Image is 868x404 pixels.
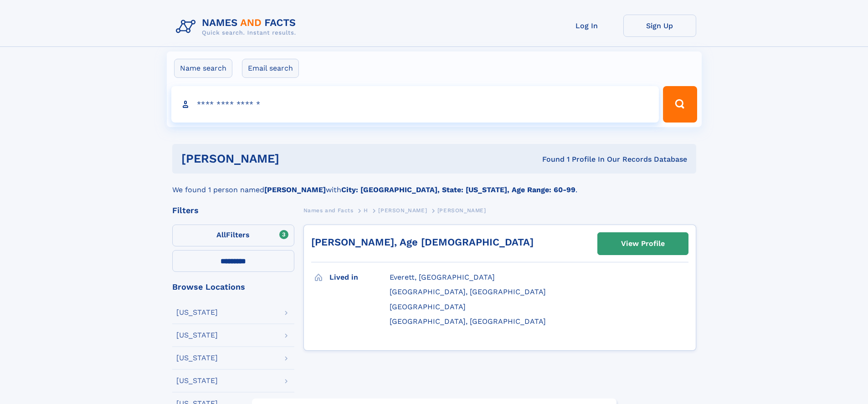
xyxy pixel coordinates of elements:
[550,15,623,37] a: Log In
[390,317,546,326] span: [GEOGRAPHIC_DATA], [GEOGRAPHIC_DATA]
[176,377,218,384] div: [US_STATE]
[172,206,294,215] div: Filters
[172,15,303,39] img: Logo Names and Facts
[390,302,466,311] span: [GEOGRAPHIC_DATA]
[663,86,697,123] button: Search Button
[621,233,665,254] div: View Profile
[303,205,354,216] a: Names and Facts
[437,207,486,214] span: [PERSON_NAME]
[411,154,687,164] div: Found 1 Profile In Our Records Database
[171,86,659,123] input: search input
[176,332,218,339] div: [US_STATE]
[329,270,390,285] h3: Lived in
[172,174,696,195] div: We found 1 person named with .
[242,59,299,78] label: Email search
[172,283,294,291] div: Browse Locations
[174,59,232,78] label: Name search
[598,233,688,255] a: View Profile
[216,230,226,239] span: All
[364,207,368,214] span: H
[176,354,218,362] div: [US_STATE]
[181,153,411,164] h1: [PERSON_NAME]
[378,205,427,216] a: [PERSON_NAME]
[378,207,427,214] span: [PERSON_NAME]
[390,287,546,296] span: [GEOGRAPHIC_DATA], [GEOGRAPHIC_DATA]
[341,185,575,194] b: City: [GEOGRAPHIC_DATA], State: [US_STATE], Age Range: 60-99
[311,236,534,248] a: [PERSON_NAME], Age [DEMOGRAPHIC_DATA]
[176,309,218,316] div: [US_STATE]
[623,15,696,37] a: Sign Up
[364,205,368,216] a: H
[172,225,294,246] label: Filters
[390,273,495,281] span: Everett, [GEOGRAPHIC_DATA]
[264,185,326,194] b: [PERSON_NAME]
